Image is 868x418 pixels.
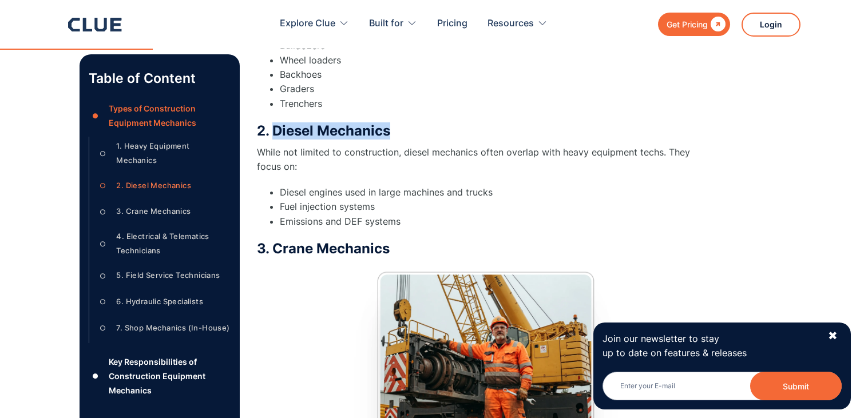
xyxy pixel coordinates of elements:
[742,13,800,37] a: Login
[96,293,231,310] a: ○6. Hydraulic Specialists
[96,145,110,162] div: ○
[89,101,231,130] a: ●Types of Construction Equipment Mechanics
[96,268,110,285] div: ○
[437,6,467,42] a: Pricing
[750,372,842,400] button: Submit
[116,205,191,219] div: 3. Crane Mechanics
[828,329,838,343] div: ✖
[109,355,230,398] div: Key Responsibilities of Construction Equipment Mechanics
[116,178,191,193] div: 2. Diesel Mechanics
[96,177,231,194] a: ○2. Diesel Mechanics
[96,177,110,194] div: ○
[603,332,818,360] p: Join our newsletter to stay up to date on features & releases
[116,294,203,309] div: 6. Hydraulic Specialists
[487,6,534,42] div: Resources
[708,17,726,31] div: 
[658,13,730,36] a: Get Pricing
[96,140,231,168] a: ○1. Heavy Equipment Mechanics
[96,204,110,221] div: ○
[89,368,102,385] div: ●
[280,67,715,82] li: Backhoes
[487,6,548,42] div: Resources
[667,17,708,31] div: Get Pricing
[280,53,715,67] li: Wheel loaders
[603,372,842,400] input: Enter your E-mail
[96,268,231,285] a: ○5. Field Service Technicians
[257,145,715,174] p: While not limited to construction, diesel mechanics often overlap with heavy equipment techs. The...
[280,214,715,229] li: Emissions and DEF systems
[96,229,231,258] a: ○4. Electrical & Telematics Technicians
[116,269,220,283] div: 5. Field Service Technicians
[280,97,715,111] li: Trenchers
[280,200,715,214] li: Fuel injection systems
[96,320,231,337] a: ○7. Shop Mechanics (In-House)
[280,6,335,42] div: Explore Clue
[89,69,231,87] p: Table of Content
[116,229,230,258] div: 4. Electrical & Telematics Technicians
[96,236,110,253] div: ○
[96,204,231,221] a: ○3. Crane Mechanics
[369,6,403,42] div: Built for
[280,6,349,42] div: Explore Clue
[96,293,110,310] div: ○
[257,240,715,257] h3: 3. Crane Mechanics
[96,320,110,337] div: ○
[369,6,417,42] div: Built for
[89,108,102,125] div: ●
[257,122,715,140] h3: 2. Diesel Mechanics
[89,355,231,398] a: ●Key Responsibilities of Construction Equipment Mechanics
[280,185,715,200] li: Diesel engines used in large machines and trucks
[116,140,230,168] div: 1. Heavy Equipment Mechanics
[116,321,229,335] div: 7. Shop Mechanics (In-House)
[109,101,230,130] div: Types of Construction Equipment Mechanics
[280,82,715,96] li: Graders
